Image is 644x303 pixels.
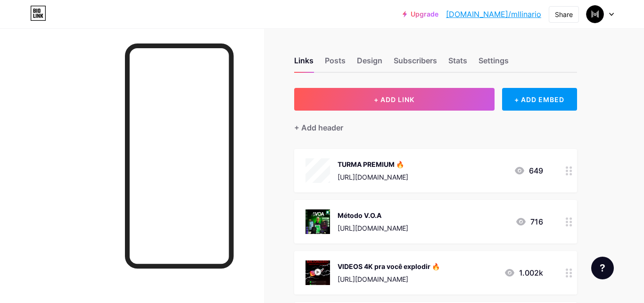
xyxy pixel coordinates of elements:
div: Subscribers [394,55,437,72]
div: 649 [514,165,543,176]
div: [URL][DOMAIN_NAME] [338,274,440,284]
img: Thiago Barbosa [586,5,604,23]
div: Posts [325,55,346,72]
div: [URL][DOMAIN_NAME] [338,223,408,233]
div: + Add header [294,122,343,133]
div: Links [294,55,314,72]
div: 1.002k [504,267,543,278]
span: + ADD LINK [374,95,414,104]
div: Settings [479,55,509,72]
img: VIDEOS 4K pra você explodir 🔥 [305,260,330,285]
div: 716 [515,216,543,227]
a: Upgrade [403,10,438,18]
div: Design [357,55,382,72]
div: Share [555,9,573,19]
a: [DOMAIN_NAME]/mllinario [446,9,541,20]
div: TURMA PREMIUM 🔥 [338,159,408,169]
div: VIDEOS 4K pra você explodir 🔥 [338,261,440,271]
img: Método V.O.A [305,209,330,234]
div: [URL][DOMAIN_NAME] [338,172,408,182]
div: + ADD EMBED [502,88,577,111]
button: + ADD LINK [294,88,495,111]
div: Método V.O.A [338,210,408,220]
div: Stats [448,55,467,72]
